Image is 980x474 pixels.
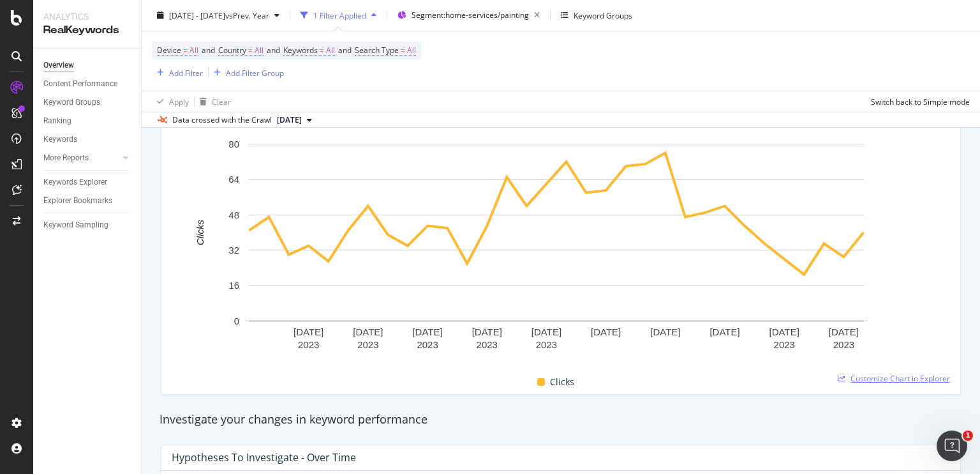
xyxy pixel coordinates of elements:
text: [DATE] [769,326,799,337]
a: Overview [43,59,132,72]
button: Clear [195,91,231,112]
div: Hypotheses to Investigate - Over Time [172,451,356,464]
text: 16 [228,280,239,291]
a: Explorer Bookmarks [43,194,132,208]
text: 32 [228,245,239,256]
div: Keywords Explorer [43,176,107,189]
span: [DATE] - [DATE] [169,10,225,20]
div: Content Performance [43,77,117,91]
a: Content Performance [43,77,132,91]
div: Keywords [43,133,77,146]
div: Keyword Groups [574,10,632,20]
button: Add Filter Group [209,65,284,80]
text: [DATE] [709,326,739,337]
text: [DATE] [650,326,680,337]
text: [DATE] [412,326,442,337]
span: = [401,45,405,56]
text: [DATE] [353,326,383,337]
div: Clear [212,96,231,107]
text: 2023 [536,339,557,350]
text: 2023 [298,339,319,350]
div: Apply [169,96,189,107]
text: 2023 [833,339,854,350]
button: Keyword Groups [556,5,637,26]
a: Customize Chart in Explorer [838,373,950,384]
text: 2023 [774,339,795,350]
button: [DATE] [272,112,317,128]
text: 80 [228,139,239,149]
button: Apply [152,91,189,112]
span: = [320,45,324,56]
button: Segment:home-services/painting [392,5,545,26]
span: All [407,42,416,59]
span: All [326,42,335,59]
div: RealKeywords [43,23,131,38]
div: Add Filter [169,67,203,78]
a: Keywords [43,133,132,146]
text: [DATE] [472,326,502,337]
iframe: Intercom live chat [937,431,967,461]
a: Ranking [43,114,132,128]
text: [DATE] [591,326,621,337]
a: Keyword Groups [43,96,132,109]
div: Add Filter Group [226,67,284,78]
div: Ranking [43,114,71,128]
text: [DATE] [531,326,561,337]
span: Customize Chart in Explorer [850,373,950,384]
button: 1 Filter Applied [295,5,382,26]
text: 2023 [477,339,498,350]
text: 64 [228,174,239,185]
text: 48 [228,210,239,220]
span: and [267,45,280,56]
span: All [189,42,198,59]
a: More Reports [43,151,119,165]
span: All [255,42,264,59]
a: Keyword Sampling [43,218,132,232]
button: Add Filter [152,65,203,80]
span: 2023 Nov. 3rd [277,114,302,126]
span: = [248,45,253,56]
span: and [338,45,352,56]
div: Keyword Groups [43,96,100,109]
span: Clicks [550,374,574,390]
div: More Reports [43,151,89,165]
div: Switch back to Simple mode [871,96,970,107]
div: Keyword Sampling [43,218,108,232]
button: [DATE] - [DATE]vsPrev. Year [152,5,285,26]
text: [DATE] [829,326,859,337]
a: Keywords Explorer [43,176,132,189]
div: Data crossed with the Crawl [172,114,272,126]
div: Overview [43,59,74,72]
span: Device [157,45,181,56]
text: 2023 [357,339,378,350]
span: Search Type [355,45,399,56]
div: 1 Filter Applied [313,10,366,20]
text: Clicks [195,219,205,245]
text: 0 [234,316,239,326]
span: Segment: home-services/painting [412,10,529,20]
text: [DATE] [293,326,323,337]
div: Explorer Bookmarks [43,194,112,208]
button: Switch back to Simple mode [866,91,970,112]
svg: A chart. [172,137,940,360]
span: = [183,45,188,56]
span: vs Prev. Year [225,10,269,20]
div: Investigate your changes in keyword performance [160,411,962,428]
span: Keywords [283,45,318,56]
div: Analytics [43,10,131,23]
span: 1 [963,431,973,441]
span: and [202,45,215,56]
text: 2023 [417,339,438,350]
span: Country [218,45,246,56]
